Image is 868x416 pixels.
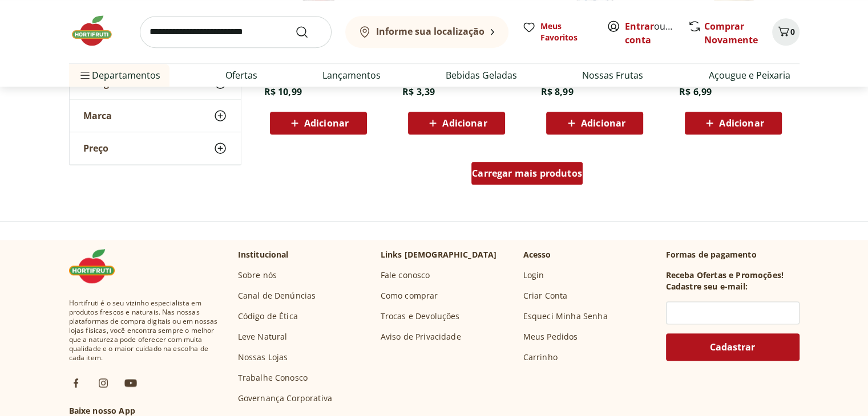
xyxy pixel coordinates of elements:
[225,68,257,82] a: Ofertas
[238,331,288,342] a: Leve Natural
[270,112,367,134] button: Adicionar
[295,25,322,39] button: Submit Search
[666,333,800,361] button: Cadastrar
[140,16,332,48] input: search
[540,85,573,98] span: R$ 8,99
[666,281,748,292] h3: Cadastre seu e-mail:
[69,299,220,362] span: Hortifruti é o seu vizinho especialista em produtos frescos e naturais. Nas nossas plataformas de...
[772,18,800,46] button: Carrinho
[70,100,241,132] button: Marca
[376,25,485,38] b: Informe sua localização
[704,20,758,46] a: Comprar Novamente
[238,290,316,301] a: Canal de Denúncias
[523,331,578,342] a: Meus Pedidos
[523,290,568,301] a: Criar Conta
[124,376,138,390] img: ytb
[381,311,460,322] a: Trocas e Devoluções
[708,68,790,82] a: Açougue e Peixaria
[402,85,435,98] span: R$ 3,39
[83,142,108,154] span: Preço
[719,119,764,128] span: Adicionar
[625,19,676,47] span: ou
[238,249,289,260] p: Institucional
[472,169,582,178] span: Carregar mais produtos
[96,376,110,390] img: ig
[523,270,544,281] a: Login
[523,311,608,322] a: Esqueci Minha Senha
[238,352,288,363] a: Nossas Lojas
[78,62,92,89] button: Menu
[381,290,438,301] a: Como comprar
[546,112,643,134] button: Adicionar
[70,132,241,164] button: Preço
[345,16,508,48] button: Informe sua localização
[381,249,497,260] p: Links [DEMOGRAPHIC_DATA]
[83,110,112,121] span: Marca
[582,68,643,82] a: Nossas Frutas
[790,26,795,37] span: 0
[581,119,625,128] span: Adicionar
[523,249,551,260] p: Acesso
[666,249,800,260] p: Formas de pagamento
[446,68,517,82] a: Bebidas Geladas
[264,85,302,98] span: R$ 10,99
[679,85,712,98] span: R$ 6,99
[238,311,298,322] a: Código de Ética
[238,270,277,281] a: Sobre nós
[666,270,784,281] h3: Receba Ofertas e Promoções!
[522,21,593,43] a: Meus Favoritos
[238,393,333,404] a: Governança Corporativa
[69,14,126,48] img: Hortifruti
[381,270,430,281] a: Fale conosco
[471,162,583,189] a: Carregar mais produtos
[442,119,487,128] span: Adicionar
[408,112,505,134] button: Adicionar
[238,372,308,384] a: Trabalhe Conosco
[710,342,755,352] span: Cadastrar
[304,119,349,128] span: Adicionar
[78,62,160,89] span: Departamentos
[381,331,461,342] a: Aviso de Privacidade
[685,112,782,134] button: Adicionar
[523,352,558,363] a: Carrinho
[625,20,654,32] a: Entrar
[322,68,381,82] a: Lançamentos
[69,249,126,283] img: Hortifruti
[540,21,593,43] span: Meus Favoritos
[625,20,688,46] a: Criar conta
[69,376,83,390] img: fb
